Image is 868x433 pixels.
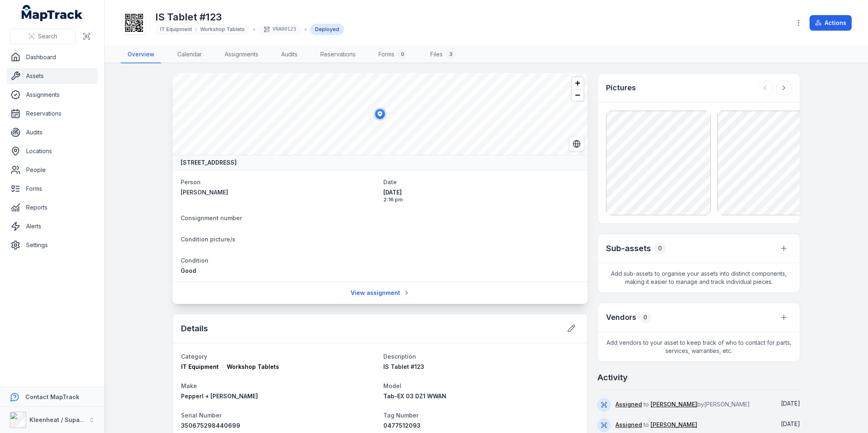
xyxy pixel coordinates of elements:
[383,363,424,370] span: IS Tablet #123
[383,382,401,389] span: Model
[7,199,98,216] a: Reports
[181,257,208,264] span: Condition
[597,372,628,383] h2: Activity
[606,82,636,94] h3: Pictures
[7,218,98,234] a: Alerts
[38,32,57,40] span: Search
[218,46,265,63] a: Assignments
[314,46,362,63] a: Reservations
[598,263,800,292] span: Add sub-assets to organise your assets into distinct components, making it easier to manage and t...
[572,77,584,89] button: Zoom in
[598,332,800,362] span: Add vendors to your asset to keep track of who to contact for parts, services, warranties, etc.
[7,143,98,159] a: Locations
[383,188,579,203] time: 01/09/2025, 2:16:03 pm
[259,24,301,35] div: VNA00123
[383,196,579,203] span: 2:16 pm
[7,105,98,122] a: Reservations
[606,243,651,254] h2: Sub-assets
[383,179,397,185] span: Date
[615,400,642,408] a: Assigned
[781,420,800,427] time: 27/12/2024, 7:26:49 am
[615,421,697,428] span: to
[372,46,414,63] a: Forms0
[181,214,242,221] span: Consignment number
[781,400,800,407] time: 01/09/2025, 2:16:03 pm
[181,353,207,360] span: Category
[25,393,79,400] strong: Contact MapTrack
[345,285,415,301] a: View assignment
[781,400,800,407] span: [DATE]
[383,422,421,429] span: 0477512093
[7,87,98,103] a: Assignments
[569,136,584,152] button: Switch to Satellite View
[424,46,462,63] a: Files3
[310,24,344,35] div: Deployed
[383,353,416,360] span: Description
[7,181,98,197] a: Forms
[181,188,377,196] a: [PERSON_NAME]
[227,363,279,371] span: Workshop Tablets
[781,420,800,427] span: [DATE]
[398,49,407,59] div: 0
[651,421,697,429] a: [PERSON_NAME]
[200,26,245,33] span: Workshop Tablets
[181,158,237,167] strong: [STREET_ADDRESS]
[7,162,98,178] a: People
[181,382,197,389] span: Make
[7,237,98,253] a: Settings
[7,68,98,84] a: Assets
[172,73,588,155] canvas: Map
[275,46,304,63] a: Audits
[446,49,456,59] div: 3
[640,312,651,323] div: 0
[181,363,219,371] span: IT Equipment
[651,400,697,408] a: [PERSON_NAME]
[22,5,83,21] a: MapTrack
[181,179,201,185] span: Person
[160,26,192,33] span: IT Equipment
[810,15,852,31] button: Actions
[7,124,98,141] a: Audits
[383,412,418,419] span: Tag Number
[181,267,196,274] span: Good
[615,421,642,429] a: Assigned
[181,422,240,429] span: 350675298440699
[181,393,258,400] span: Pepperl + [PERSON_NAME]
[383,393,446,400] span: Tab-EX 03 DZ1 WWAN
[7,49,98,65] a: Dashboard
[654,243,666,254] div: 0
[572,89,584,101] button: Zoom out
[171,46,208,63] a: Calendar
[606,312,636,323] h3: Vendors
[181,412,221,419] span: Serial Number
[121,46,161,63] a: Overview
[29,416,90,423] strong: Kleenheat / Supagas
[383,188,579,196] span: [DATE]
[10,29,76,44] button: Search
[155,11,344,24] h1: IS Tablet #123
[615,401,750,408] span: to by [PERSON_NAME]
[181,236,235,243] span: Condition picture/s
[181,323,208,334] h2: Details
